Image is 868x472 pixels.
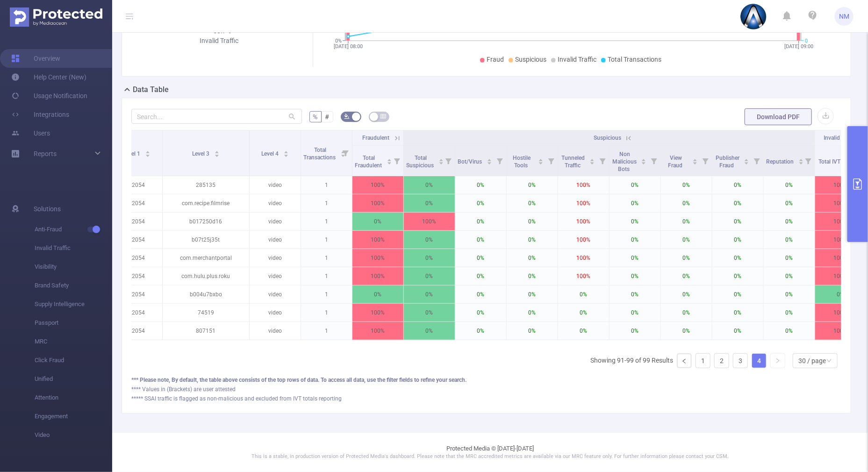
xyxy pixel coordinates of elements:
[558,267,609,285] p: 100%
[507,194,558,212] p: 0%
[513,155,531,169] span: Hostile Tools
[610,286,660,303] p: 0%
[744,157,749,160] i: icon: caret-up
[507,304,558,322] p: 0%
[352,231,403,249] p: 100%
[352,194,403,212] p: 100%
[712,213,763,230] p: 0%
[558,213,609,230] p: 100%
[10,7,102,27] img: Protected Media
[404,249,455,267] p: 0%
[35,276,112,295] span: Brand Safety
[455,213,506,230] p: 0%
[35,388,112,407] span: Attention
[764,213,815,230] p: 0%
[35,351,112,370] span: Click Fraud
[35,332,112,351] span: MRC
[770,353,785,368] li: Next Page
[696,354,710,368] a: 1
[815,176,866,194] p: 100%
[661,267,712,285] p: 0%
[455,194,506,212] p: 0%
[438,157,444,163] div: Sort
[538,157,544,160] i: icon: caret-up
[558,304,609,322] p: 0%
[681,358,687,364] i: icon: left
[798,354,826,368] div: 30 / page
[815,286,866,303] p: 0%
[404,267,455,285] p: 0%
[692,157,698,163] div: Sort
[214,153,219,156] i: icon: caret-down
[111,304,162,322] p: 22054
[352,304,403,322] p: 100%
[11,124,50,143] a: Users
[301,194,352,212] p: 1
[11,49,60,68] a: Overview
[136,453,845,461] p: This is a stable, in production version of Protected Media's dashboard. Please note that the MRC ...
[35,295,112,314] span: Supply Intelligence
[815,304,866,322] p: 100%
[744,157,749,163] div: Sort
[261,150,280,157] span: Level 4
[714,353,729,368] li: 2
[387,157,392,160] i: icon: caret-up
[163,213,249,230] p: b017250d16
[839,7,849,26] span: NM
[608,56,661,63] span: Total Transactions
[610,231,660,249] p: 0%
[507,231,558,249] p: 0%
[815,267,866,285] p: 100%
[487,161,492,164] i: icon: caret-down
[764,304,815,322] p: 0%
[145,150,151,155] div: Sort
[693,157,698,160] i: icon: caret-up
[562,155,585,169] span: Tunneled Traffic
[610,267,660,285] p: 0%
[661,176,712,194] p: 0%
[668,155,684,169] span: View Fraud
[610,304,660,322] p: 0%
[192,150,211,157] span: Level 3
[301,231,352,249] p: 1
[301,249,352,267] p: 1
[558,56,596,63] span: Invalid Traffic
[404,176,455,194] p: 0%
[352,213,403,230] p: 0%
[661,249,712,267] p: 0%
[352,249,403,267] p: 100%
[824,135,858,141] span: Invalid Traffic
[819,158,842,165] span: Total IVT
[250,286,301,303] p: video
[131,376,841,384] div: *** Please note, By default, the table above consists of the top rows of data. To access all data...
[558,176,609,194] p: 100%
[455,231,506,249] p: 0%
[784,43,813,50] tspan: [DATE] 09:00
[34,144,57,163] a: Reports
[387,157,392,163] div: Sort
[250,231,301,249] p: video
[764,286,815,303] p: 0%
[712,286,763,303] p: 0%
[455,286,506,303] p: 0%
[301,267,352,285] p: 1
[594,135,621,141] span: Suspicious
[355,155,383,169] span: Total Fraudulent
[35,370,112,388] span: Unified
[712,304,763,322] p: 0%
[344,114,350,119] i: icon: bg-colors
[455,249,506,267] p: 0%
[589,157,595,163] div: Sort
[301,322,352,340] p: 1
[558,249,609,267] p: 100%
[131,109,302,124] input: Search...
[487,157,492,160] i: icon: caret-up
[798,161,803,164] i: icon: caret-down
[455,322,506,340] p: 0%
[352,286,403,303] p: 0%
[590,157,595,160] i: icon: caret-up
[131,394,841,403] div: ***** SSAI traffic is flagged as non-malicious and excluded from IVT totals reporting
[283,153,288,156] i: icon: caret-down
[826,358,832,365] i: icon: down
[163,286,249,303] p: b004u7bxbo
